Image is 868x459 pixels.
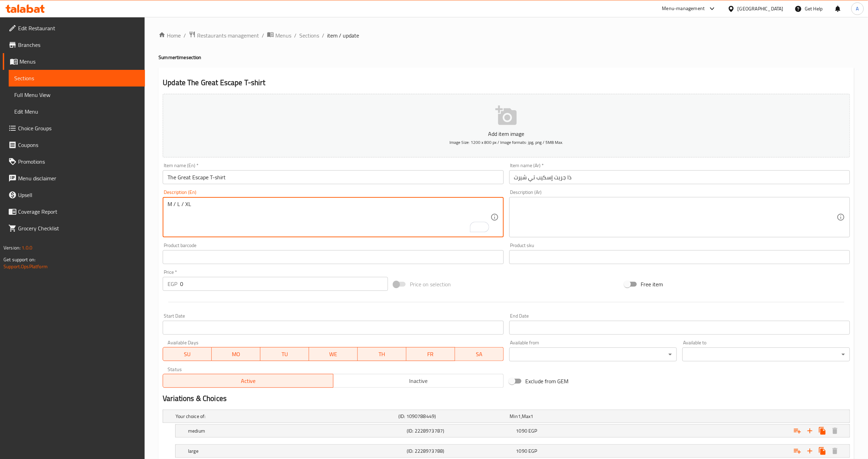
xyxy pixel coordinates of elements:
span: EGP [528,446,537,456]
nav: breadcrumb [159,31,854,40]
a: Full Menu View [9,87,145,103]
div: [GEOGRAPHIC_DATA] [738,5,784,13]
span: Max [522,412,530,421]
a: Restaurants management [189,31,259,40]
a: Menus [3,53,145,70]
span: 1 [531,412,534,421]
span: SA [458,349,501,359]
button: SA [455,347,504,361]
span: Sections [14,74,139,82]
input: Please enter product sku [509,250,850,264]
span: Coupons [18,141,139,149]
button: FR [406,347,455,361]
button: MO [212,347,260,361]
span: 1.0.0 [22,243,32,252]
span: Min [510,412,518,421]
span: Choice Groups [18,124,139,132]
a: Choice Groups [3,120,145,137]
textarea: To enrich screen reader interactions, please activate Accessibility in Grammarly extension settings [168,201,490,234]
h5: (ID: 1090788449) [398,413,507,420]
a: Coverage Report [3,203,145,220]
span: 1 [518,412,521,421]
button: Inactive [333,374,504,388]
span: Version: [3,243,21,252]
a: Home [159,31,181,40]
button: Delete large [829,445,841,457]
span: Free item [641,280,663,288]
span: Branches [18,41,139,49]
div: Expand [163,410,850,423]
a: Sections [9,70,145,87]
span: item / update [327,31,359,40]
button: TH [358,347,406,361]
span: SU [166,349,209,359]
div: ​ [682,347,850,361]
span: Exclude from GEM [526,377,569,385]
span: Edit Restaurant [18,24,139,32]
span: 1090 [516,426,528,435]
span: A [856,5,859,13]
span: FR [409,349,452,359]
input: Enter name En [163,170,503,184]
a: Edit Restaurant [3,20,145,36]
a: Menu disclaimer [3,170,145,187]
div: Menu-management [662,5,705,13]
button: Add item imageImage Size: 1200 x 800 px / Image formats: jpg, png / 5MB Max. [163,94,850,157]
span: TU [263,349,306,359]
span: TH [360,349,404,359]
span: Full Menu View [14,91,139,99]
span: Upsell [18,191,139,199]
button: Delete medium [829,425,841,437]
span: MO [214,349,258,359]
span: Price on selection [410,280,451,288]
button: Active [163,374,333,388]
span: Menu disclaimer [18,174,139,182]
div: Expand [176,425,850,437]
h5: medium [188,427,404,434]
h5: Your choice of: [176,413,396,420]
button: Add choice group [791,445,804,457]
span: Menus [275,31,291,40]
h5: (ID: 2228973788) [407,448,513,454]
a: Grocery Checklist [3,220,145,237]
p: Add item image [173,130,839,138]
span: Grocery Checklist [18,224,139,232]
li: / [294,31,297,40]
a: Branches [3,36,145,53]
button: Clone new choice [816,445,829,457]
span: EGP [528,426,537,435]
button: Clone new choice [816,425,829,437]
button: TU [260,347,309,361]
span: Menus [19,57,139,66]
a: Sections [299,31,319,40]
h2: Variations & Choices [163,393,850,404]
li: / [184,31,186,40]
a: Promotions [3,153,145,170]
h5: (ID: 2228973787) [407,427,513,434]
span: Get support on: [3,255,35,264]
a: Menus [267,31,291,40]
span: Active [166,376,331,386]
a: Coupons [3,137,145,153]
span: Promotions [18,157,139,166]
span: 1090 [516,446,528,456]
span: Coverage Report [18,207,139,216]
button: Add choice group [791,425,804,437]
div: , [510,413,618,420]
button: SU [163,347,212,361]
p: EGP [168,280,177,288]
span: Edit Menu [14,107,139,116]
a: Edit Menu [9,103,145,120]
input: Please enter product barcode [163,250,503,264]
span: Inactive [336,376,501,386]
div: ​ [509,347,677,361]
li: / [322,31,324,40]
h5: large [188,448,404,454]
a: Support.OpsPlatform [3,262,48,271]
li: / [262,31,264,40]
button: Add new choice [804,425,816,437]
h4: Summertime section [159,54,854,61]
span: Image Size: 1200 x 800 px / Image formats: jpg, png / 5MB Max. [449,138,563,146]
div: Expand [176,445,850,457]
